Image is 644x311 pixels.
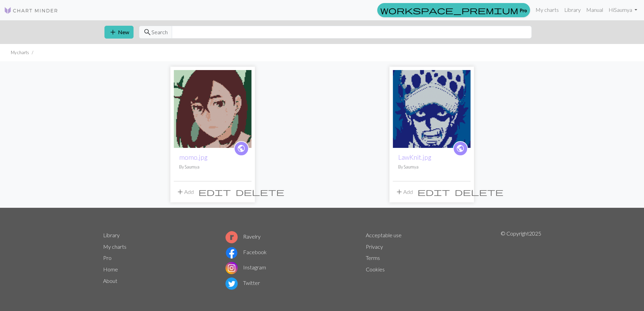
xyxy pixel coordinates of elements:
[456,142,464,155] i: public
[233,185,287,198] button: Delete
[418,188,450,196] i: Edit
[176,187,184,197] span: add
[143,27,151,37] span: search
[398,153,431,161] a: LawKnit.jpg
[225,264,266,270] a: Instagram
[174,185,196,198] button: Add
[380,5,518,15] span: workspace_premium
[583,3,606,17] a: Manual
[103,243,126,250] a: My charts
[179,164,246,170] p: By Saumya
[395,187,403,197] span: add
[103,254,112,261] a: Pro
[234,141,249,156] a: public
[4,6,58,15] img: Logo
[225,277,238,290] img: Twitter logo
[103,232,120,238] a: Library
[225,231,238,243] img: Ravelry logo
[198,187,231,197] span: edit
[103,266,118,272] a: Home
[225,280,260,286] a: Twitter
[366,266,385,272] a: Cookies
[393,185,415,198] button: Add
[103,277,117,284] a: About
[236,187,284,197] span: delete
[533,3,562,17] a: My charts
[562,3,583,17] a: Library
[237,143,245,154] span: public
[418,187,450,197] span: edit
[225,249,267,255] a: Facebook
[179,153,208,161] a: momo.jpg
[456,143,464,154] span: public
[11,49,29,56] li: My charts
[198,188,231,196] i: Edit
[415,185,452,198] button: Edit
[366,243,383,250] a: Privacy
[453,141,468,156] a: public
[366,254,380,261] a: Terms
[455,187,503,197] span: delete
[109,27,117,37] span: add
[452,185,506,198] button: Delete
[377,3,530,17] a: Pro
[398,164,465,170] p: By Saumya
[151,28,168,36] span: Search
[393,70,471,148] img: 1000022396.jpg
[366,232,402,238] a: Acceptable use
[174,70,252,148] img: momo.jpg
[393,105,471,111] a: 1000022396.jpg
[225,247,238,259] img: Facebook logo
[606,3,640,17] a: HiSaumya
[196,185,233,198] button: Edit
[174,105,252,111] a: momo.jpg
[225,262,238,274] img: Instagram logo
[501,229,541,291] p: © Copyright 2025
[104,26,134,39] button: New
[225,233,261,240] a: Ravelry
[237,142,245,155] i: public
